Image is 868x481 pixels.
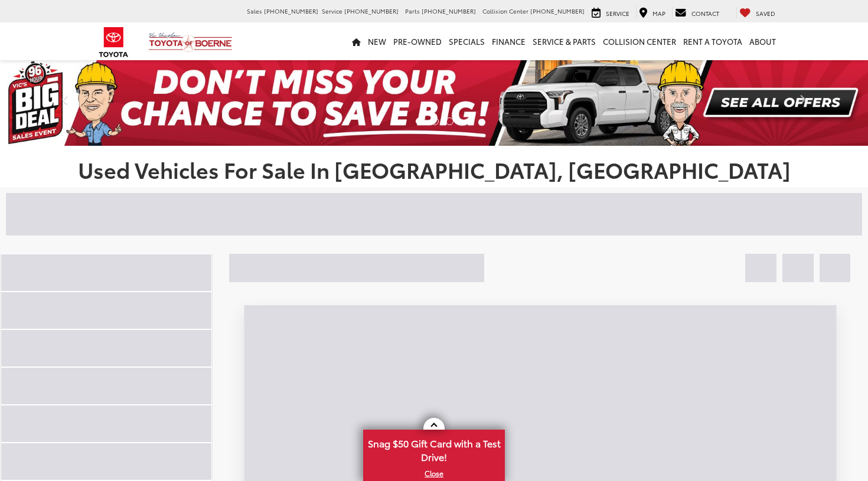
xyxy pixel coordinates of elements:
[348,22,364,60] a: Home
[482,6,528,15] span: Collision Center
[247,6,262,15] span: Sales
[530,6,585,15] span: [PHONE_NUMBER]
[422,6,476,15] span: [PHONE_NUMBER]
[652,9,665,18] span: Map
[322,6,342,15] span: Service
[606,9,629,18] span: Service
[344,6,399,15] span: [PHONE_NUMBER]
[672,6,722,18] a: Contact
[364,431,504,467] span: Snag $50 Gift Card with a Test Drive!
[736,6,778,18] a: My Saved Vehicles
[445,22,488,60] a: Specials
[589,6,632,18] a: Service
[488,22,529,60] a: Finance
[264,6,318,15] span: [PHONE_NUMBER]
[691,9,719,18] span: Contact
[756,9,775,18] span: Saved
[405,6,420,15] span: Parts
[746,22,779,60] a: About
[529,22,599,60] a: Service & Parts: Opens in a new tab
[148,32,233,53] img: Vic Vaughan Toyota of Boerne
[599,22,680,60] a: Collision Center
[680,22,746,60] a: Rent a Toyota
[390,22,445,60] a: Pre-Owned
[636,6,668,18] a: Map
[364,22,390,60] a: New
[92,23,136,61] img: Toyota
